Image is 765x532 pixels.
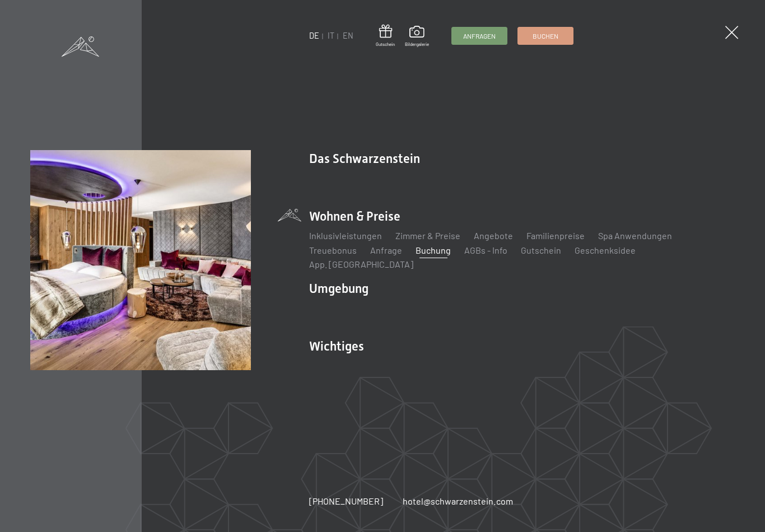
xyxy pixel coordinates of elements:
a: Zimmer & Preise [395,230,460,241]
a: hotel@schwarzenstein.com [403,495,512,507]
a: Gutschein [521,245,561,255]
a: Inklusivleistungen [309,230,382,241]
a: Bildergalerie [405,26,429,47]
span: Buchen [532,31,558,41]
a: Angebote [474,230,513,241]
a: Geschenksidee [575,245,636,255]
a: Anfragen [452,27,507,44]
span: Bildergalerie [405,41,429,48]
a: Anfrage [370,245,402,255]
a: EN [343,31,353,40]
a: Spa Anwendungen [598,230,672,241]
span: [PHONE_NUMBER] [309,496,383,506]
a: AGBs - Info [464,245,507,255]
span: Gutschein [376,41,395,48]
a: DE [309,31,319,40]
a: Familienpreise [526,230,585,241]
a: Buchung [416,245,451,255]
a: IT [328,31,334,40]
a: App. [GEOGRAPHIC_DATA] [309,259,413,269]
span: Anfragen [463,31,496,41]
a: Gutschein [376,25,395,48]
a: Buchen [517,27,572,44]
a: Treuebonus [309,245,357,255]
a: [PHONE_NUMBER] [309,495,383,507]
